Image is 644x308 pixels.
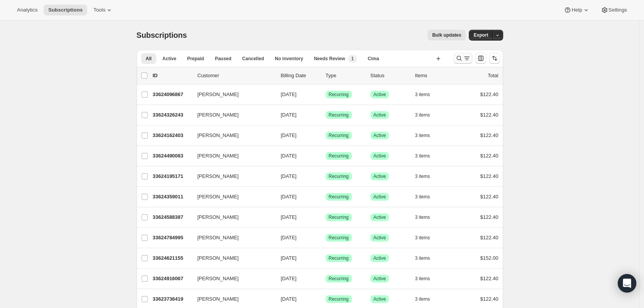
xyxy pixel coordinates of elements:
[153,111,191,119] p: 33624326243
[281,112,297,118] span: [DATE]
[415,294,439,305] button: 3 items
[153,171,499,182] div: 33624195171[PERSON_NAME][DATE]SuccessRecurringSuccessActive3 items$122.40
[480,112,499,118] span: $122.40
[415,89,439,100] button: 3 items
[153,193,191,201] p: 33624359011
[153,91,191,98] p: 33624096867
[374,214,386,220] span: Active
[281,132,297,138] span: [DATE]
[329,91,349,98] span: Recurring
[162,56,176,62] span: Active
[153,254,191,262] p: 33624621155
[198,213,239,221] span: [PERSON_NAME]
[374,91,386,98] span: Active
[314,56,345,62] span: Needs Review
[153,275,191,283] p: 33624916067
[454,53,472,64] button: Search and filter results
[415,110,439,120] button: 3 items
[153,213,191,221] p: 33624588387
[193,109,270,121] button: [PERSON_NAME]
[415,151,439,161] button: 3 items
[329,235,349,241] span: Recurring
[329,132,349,139] span: Recurring
[480,153,499,159] span: $122.40
[198,91,239,98] span: [PERSON_NAME]
[193,170,270,183] button: [PERSON_NAME]
[480,194,499,200] span: $122.40
[480,214,499,220] span: $122.40
[374,132,386,139] span: Active
[480,255,499,261] span: $152.00
[374,112,386,118] span: Active
[198,295,239,303] span: [PERSON_NAME]
[374,194,386,200] span: Active
[571,7,582,13] span: Help
[153,152,191,160] p: 33624490083
[469,30,493,41] button: Export
[596,5,632,15] button: Settings
[281,214,297,220] span: [DATE]
[153,132,191,139] p: 33624162403
[281,194,297,200] span: [DATE]
[198,234,239,242] span: [PERSON_NAME]
[281,296,297,302] span: [DATE]
[329,276,349,282] span: Recurring
[374,255,386,261] span: Active
[329,153,349,159] span: Recurring
[415,232,439,243] button: 3 items
[415,276,430,282] span: 3 items
[329,255,349,261] span: Recurring
[415,212,439,223] button: 3 items
[374,276,386,282] span: Active
[326,72,364,80] div: Type
[480,296,499,302] span: $122.40
[281,91,297,97] span: [DATE]
[198,275,239,283] span: [PERSON_NAME]
[12,5,42,15] button: Analytics
[351,56,354,62] span: 1
[198,152,239,160] span: [PERSON_NAME]
[415,273,439,284] button: 3 items
[415,130,439,141] button: 3 items
[329,173,349,179] span: Recurring
[415,296,430,302] span: 3 items
[415,72,454,80] div: Items
[153,253,499,264] div: 33624621155[PERSON_NAME][DATE]SuccessRecurringSuccessActive3 items$152.00
[415,235,430,241] span: 3 items
[153,130,499,141] div: 33624162403[PERSON_NAME][DATE]SuccessRecurringSuccessActive3 items$122.40
[198,254,239,262] span: [PERSON_NAME]
[93,7,105,13] span: Tools
[153,212,499,223] div: 33624588387[PERSON_NAME][DATE]SuccessRecurringSuccessActive3 items$122.40
[480,276,499,281] span: $122.40
[193,150,270,162] button: [PERSON_NAME]
[415,112,430,118] span: 3 items
[281,255,297,261] span: [DATE]
[415,153,430,159] span: 3 items
[281,173,297,179] span: [DATE]
[198,111,239,119] span: [PERSON_NAME]
[198,72,275,80] p: Customer
[187,56,204,62] span: Prepaid
[153,151,499,161] div: 33624490083[PERSON_NAME][DATE]SuccessRecurringSuccessActive3 items$122.40
[480,132,499,138] span: $122.40
[44,5,87,15] button: Subscriptions
[89,5,118,15] button: Tools
[281,235,297,240] span: [DATE]
[153,173,191,180] p: 33624195171
[415,253,439,264] button: 3 items
[48,7,83,13] span: Subscriptions
[193,129,270,142] button: [PERSON_NAME]
[193,191,270,203] button: [PERSON_NAME]
[17,7,37,13] span: Analytics
[193,293,270,305] button: [PERSON_NAME]
[432,53,445,64] button: Create new view
[281,72,319,80] p: Billing Date
[428,30,466,41] button: Bulk updates
[329,214,349,220] span: Recurring
[415,173,430,179] span: 3 items
[329,296,349,302] span: Recurring
[475,53,486,64] button: Customize table column order and visibility
[198,173,239,180] span: [PERSON_NAME]
[374,235,386,241] span: Active
[374,296,386,302] span: Active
